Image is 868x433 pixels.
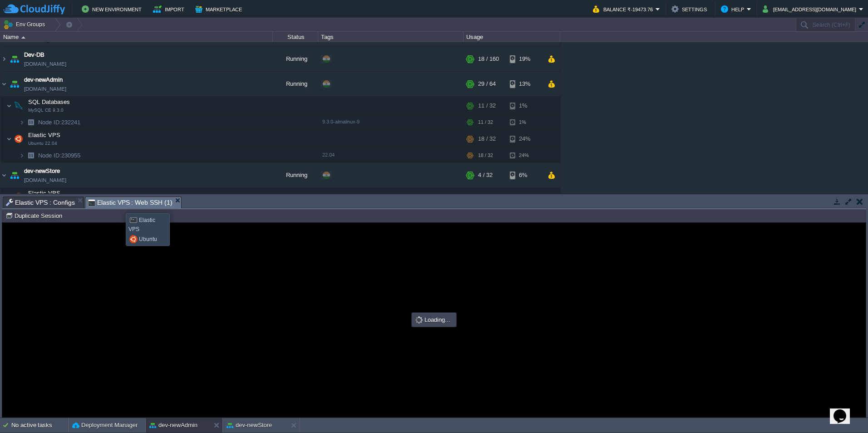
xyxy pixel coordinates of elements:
img: AMDAwAAAACH5BAEAAAAALAAAAAABAAEAAAICRAEAOw== [21,36,25,39]
div: Name [1,32,272,42]
div: Ubuntu [128,234,167,244]
span: Node ID: [38,152,61,159]
button: Balance ₹-19473.76 [593,4,656,15]
a: Elastic VPS [27,190,62,197]
img: AMDAwAAAACH5BAEAAAAALAAAAAABAAEAAAICRAEAOw== [19,115,25,129]
div: 11 / 32 [478,115,493,129]
div: 29 / 64 [478,72,496,96]
img: CloudJiffy [3,4,65,15]
div: Loading... [413,314,455,326]
span: Node ID: [38,119,61,126]
button: Deployment Manager [72,421,138,430]
div: 1% [510,115,539,129]
div: Running [273,72,318,96]
img: AMDAwAAAACH5BAEAAAAALAAAAAABAAEAAAICRAEAOw== [6,97,12,115]
img: AMDAwAAAACH5BAEAAAAALAAAAAABAAEAAAICRAEAOw== [6,188,12,206]
div: 18 / 32 [478,148,493,162]
a: Node ID:232241 [37,118,82,126]
button: Help [721,4,747,15]
button: dev-newStore [227,421,272,430]
span: 22.04 [322,152,335,157]
img: AMDAwAAAACH5BAEAAAAALAAAAAABAAEAAAICRAEAOw== [12,188,25,206]
img: AMDAwAAAACH5BAEAAAAALAAAAAABAAEAAAICRAEAOw== [8,47,21,71]
div: Tags [319,32,463,42]
a: Dev-DB [24,50,44,59]
div: Running [273,163,318,187]
a: Node ID:230955 [37,152,82,159]
span: Elastic VPS : Configs [6,197,75,208]
div: 6% [510,163,539,187]
a: dev-newStore [24,167,60,176]
iframe: chat widget [830,397,859,424]
img: AMDAwAAAACH5BAEAAAAALAAAAAABAAEAAAICRAEAOw== [12,97,25,115]
span: [DOMAIN_NAME] [24,84,66,93]
span: 230955 [37,152,82,159]
button: Settings [671,4,710,15]
img: AMDAwAAAACH5BAEAAAAALAAAAAABAAEAAAICRAEAOw== [0,47,8,71]
div: 18 / 32 [478,130,496,148]
span: [DOMAIN_NAME] [24,59,66,69]
span: Elastic VPS [27,189,62,197]
img: AMDAwAAAACH5BAEAAAAALAAAAAABAAEAAAICRAEAOw== [25,148,37,162]
a: SQL DatabasesMySQL CE 9.3.0 [27,98,71,105]
span: [DOMAIN_NAME] [24,176,66,185]
div: 24% [510,148,539,162]
div: Status [273,32,318,42]
span: Ubuntu 22.04 [28,141,57,146]
div: 24% [510,130,539,148]
div: 13% [510,72,539,96]
img: AMDAwAAAACH5BAEAAAAALAAAAAABAAEAAAICRAEAOw== [8,163,21,187]
span: Elastic VPS [27,131,62,139]
button: [EMAIL_ADDRESS][DOMAIN_NAME] [763,4,859,15]
div: 18 / 160 [478,47,499,71]
span: Elastic VPS : Web SSH (1) [88,197,173,208]
button: New Environment [82,4,144,15]
div: 4 / 32 [478,188,493,206]
img: AMDAwAAAACH5BAEAAAAALAAAAAABAAEAAAICRAEAOw== [12,130,25,148]
div: 1% [510,97,539,115]
span: 232241 [37,118,82,126]
img: AMDAwAAAACH5BAEAAAAALAAAAAABAAEAAAICRAEAOw== [25,115,37,129]
button: Duplicate Session [5,212,65,220]
span: 9.3.0-almalinux-9 [322,119,360,124]
div: 4 / 32 [478,163,493,187]
img: AMDAwAAAACH5BAEAAAAALAAAAAABAAEAAAICRAEAOw== [8,72,21,96]
button: Env Groups [3,18,48,31]
div: 11 / 32 [478,97,496,115]
div: Running [273,47,318,71]
div: 6% [510,188,539,206]
div: Usage [464,32,560,42]
div: No active tasks [11,418,68,433]
img: AMDAwAAAACH5BAEAAAAALAAAAAABAAEAAAICRAEAOw== [19,148,25,162]
img: AMDAwAAAACH5BAEAAAAALAAAAAABAAEAAAICRAEAOw== [0,163,8,187]
span: SQL Databases [27,98,71,106]
div: 19% [510,47,539,71]
button: dev-newAdmin [149,421,197,430]
button: Marketplace [195,4,245,15]
a: dev-newAdmin [24,75,63,84]
a: Elastic VPSUbuntu 22.04 [27,132,62,138]
img: AMDAwAAAACH5BAEAAAAALAAAAAABAAEAAAICRAEAOw== [0,72,8,96]
div: Elastic VPS [128,215,167,234]
span: MySQL CE 9.3.0 [28,108,64,113]
img: AMDAwAAAACH5BAEAAAAALAAAAAABAAEAAAICRAEAOw== [6,130,12,148]
button: Import [153,4,187,15]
